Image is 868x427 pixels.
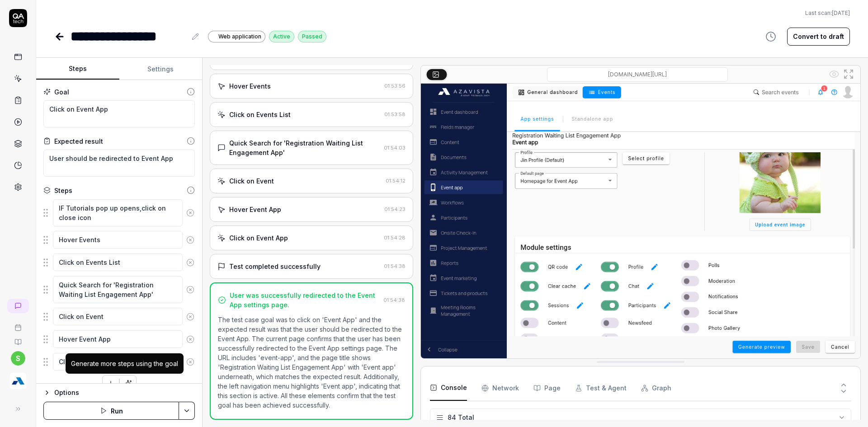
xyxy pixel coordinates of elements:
[43,276,195,304] div: Suggestions
[54,186,72,195] div: Steps
[54,136,103,146] div: Expected result
[229,138,380,157] div: Quick Search for 'Registration Waiting List Engagement App'
[269,31,294,42] div: Active
[43,199,195,227] div: Suggestions
[298,31,326,42] div: Passed
[229,176,274,186] div: Click on Event
[229,262,321,271] div: Test completed successfully
[430,375,467,401] button: Console
[805,9,850,17] button: Last scan:[DATE]
[832,9,850,16] time: [DATE]
[229,81,271,91] div: Hover Events
[481,375,519,401] button: Network
[4,366,32,391] button: Azavista Logo
[7,299,29,313] a: New conversation
[827,67,841,81] button: Show all interative elements
[386,178,406,184] time: 01:54:12
[43,352,195,371] div: Suggestions
[229,110,291,119] div: Click on Events List
[218,33,261,41] span: Web application
[384,263,406,269] time: 01:54:38
[183,204,198,222] button: Remove step
[183,253,198,272] button: Remove step
[43,402,179,420] button: Run
[218,315,405,410] p: The test case goal was to click on 'Event App' and the expected result was that the user should b...
[183,308,198,326] button: Remove step
[43,253,195,272] div: Suggestions
[384,206,406,212] time: 01:54:23
[641,375,671,401] button: Graph
[36,58,119,80] button: Steps
[4,317,32,331] a: Book a call with us
[230,291,380,310] div: User was successfully redirected to the Event App settings page.
[54,87,69,97] div: Goal
[43,230,195,249] div: Suggestions
[575,375,627,401] button: Test & Agent
[119,58,203,80] button: Settings
[43,387,195,398] button: Options
[787,28,850,46] button: Convert to draft
[229,205,281,214] div: Hover Event App
[760,28,782,46] button: View version history
[229,233,288,243] div: Click on Event App
[43,307,195,326] div: Suggestions
[183,330,198,348] button: Remove step
[208,30,265,42] a: Web application
[384,145,406,151] time: 01:54:03
[54,387,195,398] div: Options
[383,297,405,303] time: 01:54:38
[11,351,25,366] button: s
[384,83,406,89] time: 01:53:56
[183,231,198,249] button: Remove step
[533,375,561,401] button: Page
[841,67,856,81] button: Open in full screen
[805,9,850,17] span: Last scan:
[10,373,26,389] img: Azavista Logo
[183,281,198,299] button: Remove step
[183,353,198,371] button: Remove step
[43,330,195,349] div: Suggestions
[4,331,32,346] a: Documentation
[384,235,406,241] time: 01:54:28
[421,84,860,358] img: Screenshot
[384,111,406,117] time: 01:53:58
